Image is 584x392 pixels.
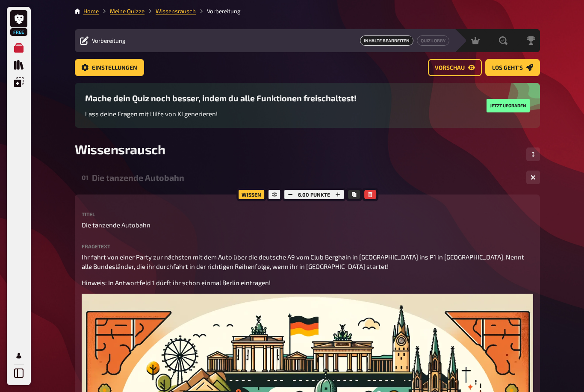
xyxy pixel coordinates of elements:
[92,65,137,71] span: Einstellungen
[487,99,530,112] button: Jetzt upgraden
[92,37,126,44] span: Vorbereitung
[428,59,482,76] a: Vorschau
[236,188,266,201] div: Wissen
[526,147,540,161] button: Reihenfolge anpassen
[282,188,346,201] div: 6.00 Punkte
[82,174,88,181] div: 01
[85,110,218,118] span: Lass deine Fragen mit Hilfe von KI generieren!
[11,29,27,35] span: Free
[92,173,519,183] div: Die tanzende Autobahn
[82,253,525,271] span: Ihr fahrt von einer Party zur nächsten mit dem Auto über die deutsche A9 vom Club Berghain in [GE...
[492,65,523,71] span: Los geht's
[99,7,145,15] li: Meine Quizze
[485,59,540,76] a: Los geht's
[82,279,271,286] span: Hinweis: In Antwortfeld 1 dürft ihr schon einmal Berlin eintragen!
[145,7,196,15] li: Wissensrausch
[348,190,360,199] button: Kopieren
[10,39,27,56] a: Meine Quizze
[10,74,27,91] a: Einblendungen
[196,7,241,15] li: Vorbereitung
[156,8,196,15] a: Wissensrausch
[83,8,99,15] a: Home
[75,141,165,157] span: Wissensrausch
[10,347,27,364] a: Mein Konto
[417,35,449,46] a: Quiz Lobby
[10,56,27,74] a: Quiz Sammlung
[75,59,144,76] a: Einstellungen
[360,35,413,46] span: Inhalte Bearbeiten
[85,93,357,103] h3: Mache dein Quiz noch besser, indem du alle Funktionen freischaltest!
[83,7,99,15] li: Home
[110,8,145,15] a: Meine Quizze
[82,220,150,230] span: Die tanzende Autobahn
[82,212,533,217] label: Titel
[435,65,465,71] span: Vorschau
[82,244,533,249] label: Fragetext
